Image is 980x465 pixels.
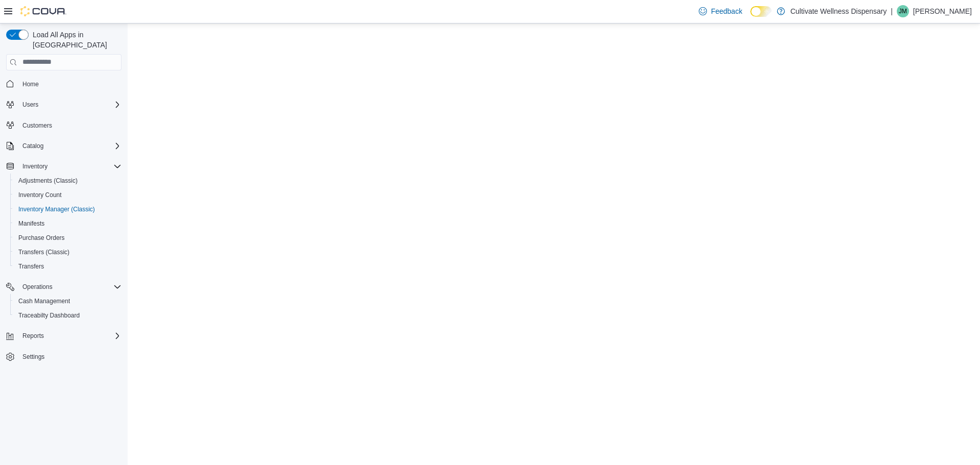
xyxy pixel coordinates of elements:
[22,332,44,340] span: Reports
[14,189,121,201] span: Inventory Count
[22,353,44,361] span: Settings
[14,232,121,244] span: Purchase Orders
[18,119,56,132] a: Customers
[14,232,69,244] a: Purchase Orders
[10,216,126,231] button: Manifests
[18,191,62,199] span: Inventory Count
[14,175,82,187] a: Adjustments (Classic)
[2,97,126,112] button: Users
[18,119,121,132] span: Customers
[14,295,74,307] a: Cash Management
[2,329,126,343] button: Reports
[14,217,121,230] span: Manifests
[18,140,47,152] button: Catalog
[2,118,126,133] button: Customers
[22,142,43,150] span: Catalog
[750,6,772,17] input: Dark Mode
[913,5,972,17] p: [PERSON_NAME]
[14,175,121,187] span: Adjustments (Classic)
[10,294,126,308] button: Cash Management
[14,246,73,258] a: Transfers (Classic)
[10,231,126,245] button: Purchase Orders
[6,72,121,391] nav: Complex example
[18,311,80,320] span: Traceabilty Dashboard
[20,6,66,16] img: Cova
[18,262,44,271] span: Transfers
[14,203,99,215] a: Inventory Manager (Classic)
[18,78,43,90] a: Home
[18,297,70,305] span: Cash Management
[18,350,121,363] span: Settings
[18,99,42,111] button: Users
[2,139,126,153] button: Catalog
[18,330,48,342] button: Reports
[891,5,893,17] p: |
[897,5,909,17] div: Jeff Moore
[695,1,746,21] a: Feedback
[22,162,47,170] span: Inventory
[18,177,78,185] span: Adjustments (Classic)
[10,259,126,274] button: Transfers
[18,78,121,90] span: Home
[18,281,121,293] span: Operations
[22,121,52,130] span: Customers
[18,330,121,342] span: Reports
[18,205,95,213] span: Inventory Manager (Classic)
[10,245,126,259] button: Transfers (Classic)
[2,280,126,294] button: Operations
[22,80,39,88] span: Home
[22,101,38,109] span: Users
[14,260,48,273] a: Transfers
[14,189,66,201] a: Inventory Count
[18,99,121,111] span: Users
[10,202,126,216] button: Inventory Manager (Classic)
[18,351,48,363] a: Settings
[29,30,121,50] span: Load All Apps in [GEOGRAPHIC_DATA]
[14,246,121,258] span: Transfers (Classic)
[750,17,751,17] span: Dark Mode
[18,140,121,152] span: Catalog
[22,283,53,291] span: Operations
[18,248,69,256] span: Transfers (Classic)
[14,260,121,273] span: Transfers
[18,160,52,173] button: Inventory
[899,5,907,17] span: JM
[18,219,44,228] span: Manifests
[2,77,126,91] button: Home
[711,6,742,16] span: Feedback
[14,309,84,322] a: Traceabilty Dashboard
[18,160,121,173] span: Inventory
[14,203,121,215] span: Inventory Manager (Classic)
[14,295,121,307] span: Cash Management
[2,349,126,364] button: Settings
[10,174,126,188] button: Adjustments (Classic)
[10,188,126,202] button: Inventory Count
[790,5,887,17] p: Cultivate Wellness Dispensary
[14,309,121,322] span: Traceabilty Dashboard
[18,234,65,242] span: Purchase Orders
[14,217,48,230] a: Manifests
[2,159,126,174] button: Inventory
[10,308,126,323] button: Traceabilty Dashboard
[18,281,57,293] button: Operations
